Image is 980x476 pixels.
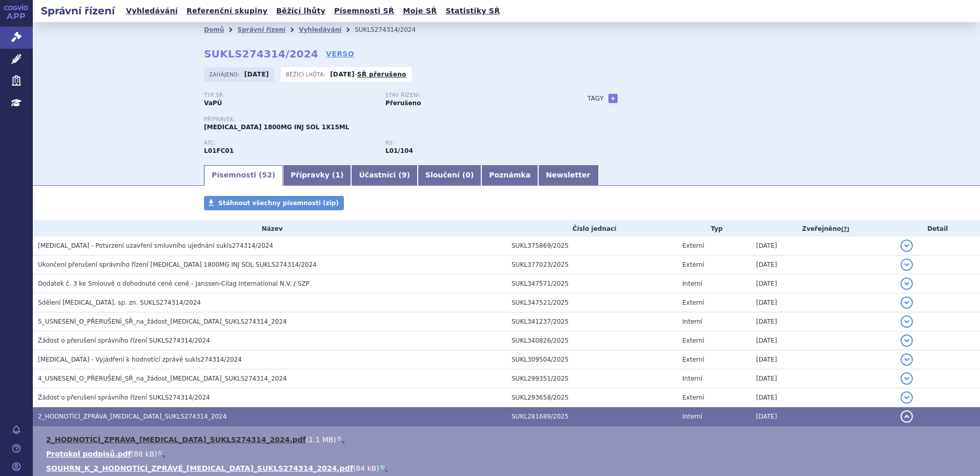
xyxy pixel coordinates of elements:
[46,464,353,472] a: SOUHRN_K_2_HODNOTÍCÍ_ZPRÁVĚ_[MEDICAL_DATA]_SUKLS274314_2024.pdf
[38,394,210,401] span: Žádost o přerušení správního řízení SUKLS274314/2024
[901,372,913,385] button: detail
[901,410,913,423] button: detail
[901,277,913,290] button: detail
[506,331,677,350] td: SUKL340826/2025
[506,407,677,426] td: SUKL281689/2025
[901,353,913,366] button: detail
[123,4,181,18] a: Vyhledávání
[46,463,970,473] li: ( )
[237,26,285,33] a: Správní řízení
[682,413,702,420] span: Interní
[751,236,895,255] td: [DATE]
[506,293,677,312] td: SUKL347521/2025
[751,293,895,312] td: [DATE]
[751,312,895,331] td: [DATE]
[682,299,704,306] span: Externí
[326,49,354,59] a: VERSO
[38,413,227,420] span: 2_HODNOTÍCÍ_ZPRÁVA_DARZALEX_SUKLS274314_2024
[351,165,417,186] a: Účastníci (9)
[751,331,895,350] td: [DATE]
[204,196,344,210] a: Stáhnout všechny písemnosti (zip)
[506,274,677,293] td: SUKL347571/2025
[418,165,481,186] a: Sloučení (0)
[506,312,677,331] td: SUKL341237/2025
[38,280,310,287] span: Dodatek č. 3 ke Smlouvě o dohodnuté ceně ceně - Janssen-Cilag International N.V. / SZP
[204,140,375,146] p: ATC:
[385,92,557,98] p: Stav řízení:
[283,165,351,186] a: Přípravky (1)
[506,388,677,407] td: SUKL293658/2025
[682,261,704,268] span: Externí
[901,334,913,347] button: detail
[895,221,980,236] th: Detail
[209,70,241,78] span: Zahájeno:
[751,221,895,236] th: Zveřejněno
[901,240,913,252] button: detail
[682,280,702,287] span: Interní
[299,26,341,33] a: Vyhledávání
[379,464,388,472] a: 🔍
[682,375,702,382] span: Interní
[682,318,702,325] span: Interní
[506,350,677,369] td: SUKL309504/2025
[46,435,306,444] a: 2_HODNOTÍCÍ_ZPRÁVA_[MEDICAL_DATA]_SUKLS274314_2024.pdf
[204,165,283,186] a: Písemnosti (52)
[204,100,222,107] strong: VaPÚ
[400,4,440,18] a: Moje SŘ
[751,350,895,369] td: [DATE]
[204,116,567,123] p: Přípravek:
[751,407,895,426] td: [DATE]
[273,4,329,18] a: Běžící lhůty
[331,4,397,18] a: Písemnosti SŘ
[204,26,224,33] a: Domů
[506,255,677,274] td: SUKL377023/2025
[309,435,333,444] span: 1.1 MB
[841,226,849,233] abbr: (?)
[330,71,355,78] strong: [DATE]
[38,337,210,344] span: Žádost o přerušení správního řízení SUKLS274314/2024
[46,450,131,458] a: Protokol podpisů.pdf
[38,356,242,363] span: DARZALEX - Vyjádření k hodnotící zprávě sukls274314/2024
[33,4,123,18] h2: Správní řízení
[356,464,376,472] span: 84 kB
[33,221,506,236] th: Název
[46,449,970,459] li: ( )
[682,356,704,363] span: Externí
[218,200,339,207] span: Stáhnout všechny písemnosti (zip)
[682,242,704,249] span: Externí
[901,391,913,404] button: detail
[134,450,154,458] span: 88 kB
[682,337,704,344] span: Externí
[204,48,318,60] strong: SUKLS274314/2024
[587,92,604,105] h3: Tagy
[335,171,340,179] span: 1
[38,261,317,268] span: Ukončení přerušení správního řízení Darzalex 1800MG INJ SOL SUKLS274314/2024
[751,388,895,407] td: [DATE]
[38,318,287,325] span: 5_USNESENÍ_O_PŘERUŠENÍ_SŘ_na_žádost_DARZALEX_SUKLS274314_2024
[385,100,421,107] strong: Přerušeno
[204,92,375,98] p: Typ SŘ:
[442,4,503,18] a: Statistiky SŘ
[751,255,895,274] td: [DATE]
[901,315,913,328] button: detail
[355,22,429,37] li: SUKLS274314/2024
[244,71,269,78] strong: [DATE]
[46,434,970,445] li: ( )
[336,435,345,444] a: 🔍
[38,299,201,306] span: Sdělení DARZALEX, sp. zn. SUKLS274314/2024
[38,375,287,382] span: 4_USNESENÍ_O_PŘERUŠENÍ_SŘ_na_žádost_DARZALEX_SUKLS274314_2024
[262,171,272,179] span: 52
[677,221,751,236] th: Typ
[682,394,704,401] span: Externí
[506,236,677,255] td: SUKL375869/2025
[183,4,271,18] a: Referenční skupiny
[901,259,913,271] button: detail
[465,171,471,179] span: 0
[402,171,407,179] span: 9
[286,70,328,78] span: Běžící lhůta:
[751,274,895,293] td: [DATE]
[204,147,234,154] strong: DARATUMUMAB
[506,369,677,388] td: SUKL299351/2025
[608,94,618,103] a: +
[385,147,413,154] strong: daratumumab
